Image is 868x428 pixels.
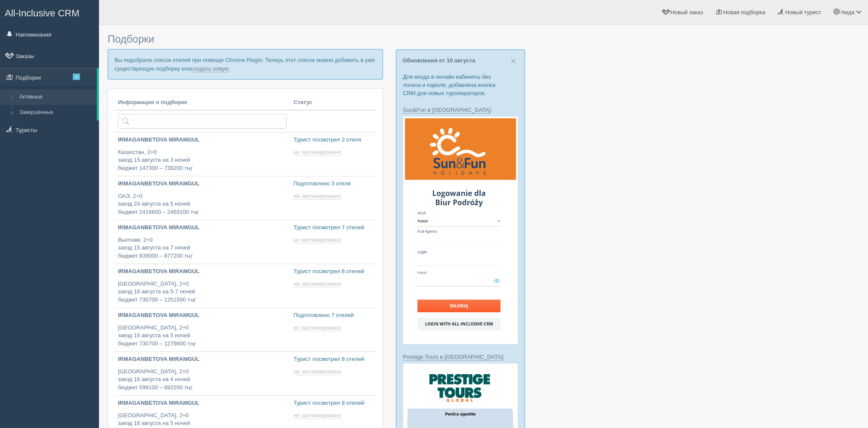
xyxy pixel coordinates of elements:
p: : [403,106,518,114]
p: Для входа в онлайн кабинеты без логина и пароля, добавлена кнопка CRM для новых туроператоров. [403,73,518,97]
span: Подборки [108,33,154,45]
p: Турист посмотрел 8 отелей [293,355,373,363]
p: Турист посмотрел 8 отелей [293,399,373,407]
a: не запланировано [293,237,343,243]
a: Активные [15,89,97,105]
p: IRMAGANBETOVA MIRAMGUL [118,399,287,407]
p: IRMAGANBETOVA MIRAMGUL [118,136,287,144]
a: Prestige Tours в [GEOGRAPHIC_DATA] [403,354,503,360]
a: не запланировано [293,324,343,331]
th: Информация о подборке [114,95,290,111]
span: Аида [841,9,855,15]
img: sun-fun-%D0%BB%D0%BE%D0%B3%D1%96%D0%BD-%D1%87%D0%B5%D1%80%D0%B5%D0%B7-%D1%81%D1%80%D0%BC-%D0%B4%D... [403,116,518,345]
p: ОАЭ, 2+0 заезд 24 августа на 5 ночей бюджет 2416600 – 2469100 тңг [118,192,287,216]
span: не запланировано [293,324,341,331]
span: не запланировано [293,149,341,156]
a: Завершённые [15,105,97,120]
p: Турист посмотрел 2 отеля [293,136,373,144]
p: IRMAGANBETOVA MIRAMGUL [118,224,287,232]
a: IRMAGANBETOVA MIRAMGUL [GEOGRAPHIC_DATA], 2+0заезд 16 августа на 5 ночейбюджет 730700 – 1279800 тңг [114,308,290,351]
a: не запланировано [293,193,343,200]
p: Казахстан, 2+0 заезд 15 августа на 3 ночей бюджет 147300 – 738200 тңг [118,148,287,172]
span: × [511,56,516,66]
p: : [403,353,518,361]
span: не запланировано [293,368,341,375]
span: Новый турист [785,9,821,15]
a: создать новую [191,65,229,72]
a: IRMAGANBETOVA MIRAMGUL [GEOGRAPHIC_DATA], 2+0заезд 16 августа на 4 ночейбюджет 599100 – 692200 тңг [114,352,290,395]
a: IRMAGANBETOVA MIRAMGUL [GEOGRAPHIC_DATA], 2+0заезд 16 августа на 5-7 ночейбюджет 730700 – 1251500... [114,264,290,308]
input: Поиск по стране или туристу [118,114,287,129]
a: IRMAGANBETOVA MIRAMGUL Вьетнам, 2+0заезд 15 августа на 7 ночейбюджет 839000 – 877200 тңг [114,220,290,264]
a: IRMAGANBETOVA MIRAMGUL Казахстан, 2+0заезд 15 августа на 3 ночейбюджет 147300 – 738200 тңг [114,132,290,176]
p: Подготовлено 3 отеля [293,180,373,188]
span: 3 [73,74,80,80]
p: Турист посмотрел 7 отелей [293,224,373,232]
a: IRMAGANBETOVA MIRAMGUL ОАЭ, 2+0заезд 24 августа на 5 ночейбюджет 2416600 – 2469100 тңг [114,176,290,220]
span: All-Inclusive CRM [5,8,80,18]
span: не запланировано [293,193,341,200]
a: не запланировано [293,412,343,419]
span: Новый заказ [670,9,703,15]
p: [GEOGRAPHIC_DATA], 2+0 заезд 16 августа на 5 ночей бюджет 730700 – 1279800 тңг [118,324,287,348]
a: не запланировано [293,280,343,287]
p: [GEOGRAPHIC_DATA], 2+0 заезд 16 августа на 4 ночей бюджет 599100 – 692200 тңг [118,368,287,392]
p: Подготовлено 7 отелей [293,311,373,320]
span: не запланировано [293,237,341,243]
p: IRMAGANBETOVA MIRAMGUL [118,355,287,363]
p: Вы подобрали список отелей при помощи Chrome Plugin. Теперь этот список можно добавить в уже суще... [108,49,383,79]
p: Вьетнам, 2+0 заезд 15 августа на 7 ночей бюджет 839000 – 877200 тңг [118,236,287,260]
a: Sun&Fun в [GEOGRAPHIC_DATA] [403,107,491,114]
a: Обновления от 10 августа [403,57,475,64]
p: Турист посмотрел 8 отелей [293,268,373,276]
span: не запланировано [293,412,341,419]
span: Новая подборка [723,9,765,15]
p: IRMAGANBETOVA MIRAMGUL [118,268,287,276]
span: не запланировано [293,280,341,287]
p: IRMAGANBETOVA MIRAMGUL [118,311,287,320]
a: не запланировано [293,149,343,156]
p: [GEOGRAPHIC_DATA], 2+0 заезд 16 августа на 5-7 ночей бюджет 730700 – 1251500 тңг [118,280,287,304]
a: All-Inclusive CRM [0,0,99,24]
th: Статус [290,95,376,111]
a: не запланировано [293,368,343,375]
p: IRMAGANBETOVA MIRAMGUL [118,180,287,188]
button: Close [511,56,516,65]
